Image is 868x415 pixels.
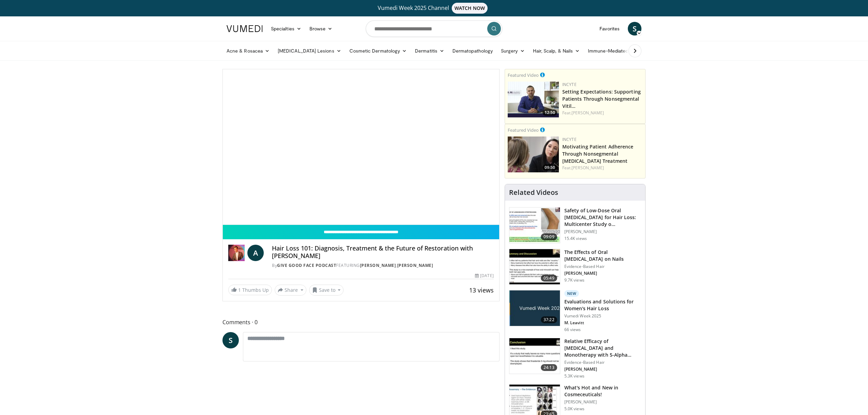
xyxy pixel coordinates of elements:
[564,236,587,241] p: 15.4K views
[360,262,396,268] a: [PERSON_NAME]
[584,44,639,58] a: Immune-Mediated
[572,110,604,116] a: [PERSON_NAME]
[564,290,579,297] p: New
[222,318,500,327] span: Comments 0
[564,338,641,358] h3: Relative Efficacy of [MEDICAL_DATA] and Monotherapy with 5-Alpha Reductas…
[628,22,641,35] a: S
[277,262,336,268] a: Give Good Face Podcast
[564,327,581,332] p: 66 views
[564,373,584,379] p: 5.3K views
[509,207,560,243] img: 83a686ce-4f43-4faf-a3e0-1f3ad054bd57.150x105_q85_crop-smart_upscale.jpg
[562,165,642,171] div: Feat.
[509,338,560,374] img: 5e40d0cc-7c20-4004-a6cb-80197896b0db.150x105_q85_crop-smart_upscale.jpg
[564,207,641,228] h3: Safety of Low-Dose Oral [MEDICAL_DATA] for Hair Loss: Multicenter Study o…
[509,338,641,379] a: 24:13 Relative Efficacy of [MEDICAL_DATA] and Monotherapy with 5-Alpha Reductas… Evidence-Based H...
[448,44,497,58] a: Dermatopathology
[509,290,560,326] img: 4dd4c714-532f-44da-96b3-d887f22c4efa.jpg.150x105_q85_crop-smart_upscale.jpg
[305,22,337,35] a: Browse
[509,249,641,285] a: 05:49 The Effects of Oral [MEDICAL_DATA] on Nails Evidence-Based Hair [PERSON_NAME] 9.7K views
[595,22,624,35] a: Favorites
[411,44,448,58] a: Dermatitis
[562,110,642,116] div: Feat.
[564,249,641,262] h3: The Effects of Oral [MEDICAL_DATA] on Nails
[469,286,494,294] span: 13 views
[475,273,493,279] div: [DATE]
[564,384,641,398] h3: What's Hot and New in Cosmeceuticals!
[274,44,345,58] a: [MEDICAL_DATA] Lesions
[247,245,264,261] a: A
[564,320,641,326] p: M. Leavitt
[508,137,559,172] img: 39505ded-af48-40a4-bb84-dee7792dcfd5.png.150x105_q85_crop-smart_upscale.jpg
[345,44,411,58] a: Cosmetic Dermatology
[564,313,641,319] p: Vumedi Week 2025
[564,399,641,405] p: [PERSON_NAME]
[562,88,641,109] a: Setting Expectations: Supporting Patients Through Nonsegmental Vitil…
[508,72,539,78] small: Featured Video
[509,249,560,285] img: 55e8f689-9f13-4156-9bbf-8a5cd52332a5.150x105_q85_crop-smart_upscale.jpg
[542,164,557,171] span: 09:50
[508,82,559,117] img: 98b3b5a8-6d6d-4e32-b979-fd4084b2b3f2.png.150x105_q85_crop-smart_upscale.jpg
[529,44,584,58] a: Hair, Scalp, & Nails
[228,285,272,295] a: 1 Thumbs Up
[275,285,306,296] button: Share
[541,233,557,240] span: 09:09
[227,25,263,32] img: VuMedi Logo
[272,262,494,269] div: By FEATURING ,
[541,316,557,323] span: 37:22
[272,245,494,259] h4: Hair Loss 101: Diagnosis, Treatment & the Future of Restoration with [PERSON_NAME]
[564,298,641,312] h3: Evaluations and Solutions for Women's Hair Loss
[562,82,577,87] a: Incyte
[572,165,604,171] a: [PERSON_NAME]
[562,143,634,164] a: Motivating Patient Adherence Through Nonsegmental [MEDICAL_DATA] Treatment
[267,22,305,35] a: Specialties
[564,277,584,283] p: 9.7K views
[564,264,641,269] p: Evidence-Based Hair
[508,127,539,133] small: Featured Video
[509,207,641,243] a: 09:09 Safety of Low-Dose Oral [MEDICAL_DATA] for Hair Loss: Multicenter Study o… [PERSON_NAME] 15...
[497,44,529,58] a: Surgery
[541,364,557,371] span: 24:13
[564,367,641,372] p: [PERSON_NAME]
[228,245,245,261] img: Give Good Face Podcast
[366,20,502,37] input: Search topics, interventions
[564,406,584,412] p: 5.0K views
[397,262,433,268] a: [PERSON_NAME]
[564,229,641,234] p: [PERSON_NAME]
[222,44,274,58] a: Acne & Rosacea
[509,188,558,197] h4: Related Videos
[564,360,641,365] p: Evidence-Based Hair
[542,110,557,116] span: 12:50
[562,137,577,142] a: Incyte
[508,82,559,117] a: 12:50
[508,137,559,172] a: 09:50
[509,290,641,332] a: 37:22 New Evaluations and Solutions for Women's Hair Loss Vumedi Week 2025 M. Leavitt 66 views
[309,285,344,296] button: Save to
[452,3,488,14] span: WATCH NOW
[223,69,499,225] video-js: Video Player
[564,271,641,276] p: [PERSON_NAME]
[541,275,557,282] span: 05:49
[222,332,239,348] a: S
[238,287,241,293] span: 1
[228,3,640,14] a: Vumedi Week 2025 ChannelWATCH NOW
